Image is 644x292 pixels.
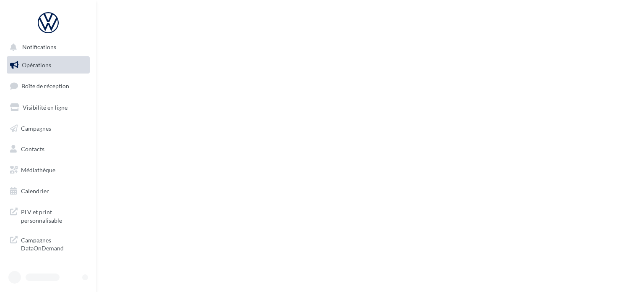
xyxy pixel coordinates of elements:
a: Boîte de réception [5,77,91,95]
a: Contacts [5,140,91,158]
span: Contacts [21,145,44,153]
span: Campagnes DataOnDemand [21,234,86,253]
span: Boîte de réception [21,82,69,89]
a: Visibilité en ligne [5,99,91,116]
a: Opérations [5,56,91,74]
span: Visibilité en ligne [23,104,68,111]
a: Calendrier [5,182,91,200]
span: Opérations [22,61,51,68]
span: PLV et print personnalisable [21,206,86,224]
span: Calendrier [21,187,49,195]
a: PLV et print personnalisable [5,203,91,228]
a: Campagnes [5,120,91,137]
span: Campagnes [21,124,51,132]
span: Notifications [22,44,56,51]
a: Campagnes DataOnDemand [5,231,91,256]
span: Médiathèque [21,166,55,174]
a: Médiathèque [5,161,91,179]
